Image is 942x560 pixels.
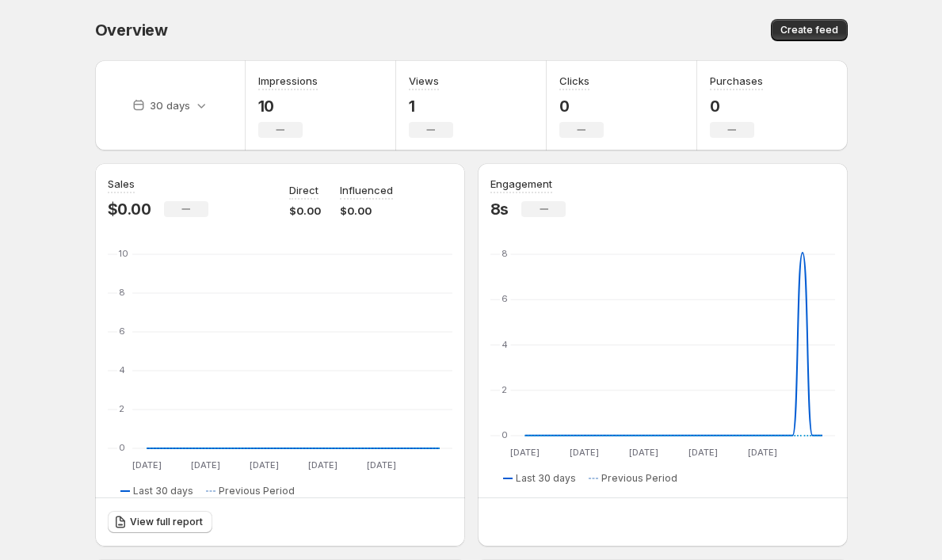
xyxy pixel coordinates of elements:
text: [DATE] [748,447,777,458]
p: 10 [258,97,318,116]
text: [DATE] [688,447,718,458]
text: [DATE] [629,447,658,458]
a: View full report [108,511,212,533]
p: 0 [559,97,604,116]
h3: Purchases [710,73,763,89]
text: [DATE] [307,459,337,470]
p: 1 [409,97,453,116]
p: 30 days [150,97,190,113]
text: 4 [119,364,125,375]
p: 8s [490,200,509,219]
text: 4 [502,339,508,350]
text: 2 [119,403,124,414]
span: Last 30 days [516,472,576,485]
text: 0 [502,429,508,440]
h3: Impressions [258,73,318,89]
button: Create feed [771,19,848,41]
text: [DATE] [190,459,219,470]
text: 2 [502,384,507,395]
text: 6 [502,293,508,304]
text: 6 [119,326,125,337]
text: [DATE] [132,459,161,470]
p: $0.00 [289,203,321,219]
span: Previous Period [601,472,677,485]
text: 0 [119,442,125,453]
span: Overview [95,21,168,40]
text: 10 [119,248,128,259]
h3: Clicks [559,73,589,89]
span: Last 30 days [133,485,193,497]
text: 8 [502,248,508,259]
p: 0 [710,97,763,116]
span: Create feed [780,24,838,36]
h3: Sales [108,176,135,192]
text: 8 [119,287,125,298]
text: [DATE] [570,447,599,458]
p: $0.00 [108,200,151,219]
h3: Views [409,73,439,89]
text: [DATE] [366,459,395,470]
text: [DATE] [510,447,540,458]
p: Direct [289,182,318,198]
span: View full report [130,516,203,528]
span: Previous Period [219,485,295,497]
h3: Engagement [490,176,552,192]
text: [DATE] [249,459,278,470]
p: $0.00 [340,203,393,219]
p: Influenced [340,182,393,198]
